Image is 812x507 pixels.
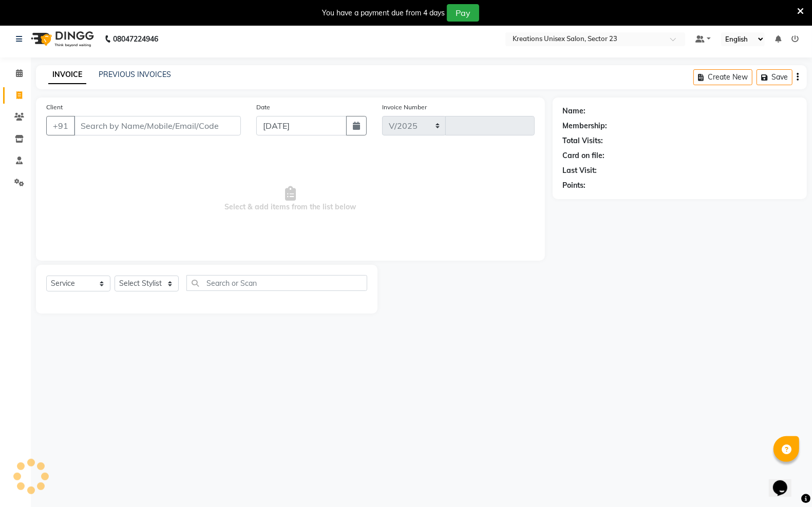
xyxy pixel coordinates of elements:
[113,25,158,53] b: 08047224946
[563,135,603,146] div: Total Visits:
[256,103,270,112] label: Date
[563,165,597,176] div: Last Visit:
[26,25,97,53] img: logo
[99,70,171,79] a: PREVIOUS INVOICES
[322,8,445,18] div: You have a payment due from 4 days
[74,116,241,135] input: Search by Name/Mobile/Email/Code
[46,116,75,135] button: +91
[769,466,802,497] iframe: chat widget
[563,121,608,131] div: Membership:
[563,150,605,161] div: Card on file:
[48,66,86,84] a: INVOICE
[563,106,586,116] div: Name:
[46,103,63,112] label: Client
[447,4,479,22] button: Pay
[757,69,792,85] button: Save
[563,180,586,191] div: Points:
[693,69,752,85] button: Create New
[382,103,427,112] label: Invoice Number
[186,275,367,291] input: Search or Scan
[46,148,535,250] span: Select & add items from the list below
